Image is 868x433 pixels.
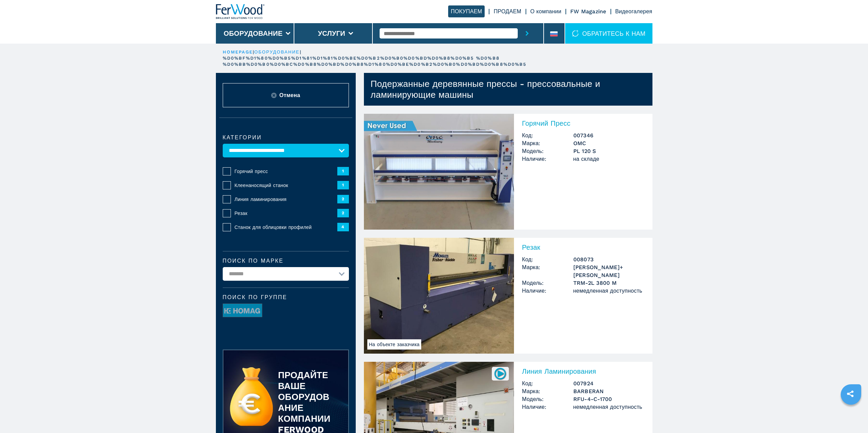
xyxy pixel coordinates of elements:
span: 1 [337,181,349,189]
span: Отмена [279,91,300,99]
span: Поиск по группе [223,295,349,300]
h3: 008073 [573,256,644,263]
a: HOMEPAGE [223,49,253,55]
p: %D0%BF%D1%80%D0%B5%D1%81%D1%81%D0%BE%D0%B2%D0%B0%D0%BD%D0%B8%D0%B5 %D0%B8 %D0%BB%D0%B0%D0%BC%D0%B... [223,55,646,67]
button: ResetОтмена [223,83,349,107]
h3: RFU-4-C-1700 [573,395,644,403]
a: ПРОДАЕМ [494,8,521,15]
span: Наличие: [522,403,573,411]
a: sharethis [842,385,859,402]
span: Модель: [522,395,573,403]
span: Код: [522,132,573,139]
h3: OMC [573,139,644,147]
label: категории [223,135,349,140]
span: Клеенаносящий станок [235,182,337,189]
span: | [253,49,254,55]
span: 1 [337,167,349,175]
h3: 007346 [573,132,644,139]
span: Модель: [522,279,573,287]
button: submit-button [518,23,536,44]
h3: PL 120 S [573,147,644,155]
span: немедленная доступность [573,403,644,411]
a: FW Magazine [570,8,606,15]
img: ОБРАТИТЕСЬ К НАМ [572,30,579,37]
a: оборудование [254,49,300,55]
button: Оборудование [224,29,283,37]
a: ПОКУПАЕМ [448,5,485,17]
span: Линия ламинирования [235,196,337,203]
h2: Горячий Пресс [522,119,644,127]
span: На объекте заказчика [367,339,422,350]
h3: TRM-2L 3800 M [573,279,644,287]
a: О компании [530,8,561,15]
span: на складе [573,155,644,163]
h1: Подержанные деревянные прессы - прессовальные и ламинирующие машины [371,78,652,100]
span: Станок для облицовки профилей [235,224,337,231]
span: Марка: [522,263,573,279]
span: Наличие: [522,287,573,295]
h3: BARBERAN [573,387,644,395]
button: Услуги [318,29,345,37]
span: 2 [337,209,349,217]
span: 2 [337,195,349,203]
span: Марка: [522,139,573,147]
h3: [PERSON_NAME]+[PERSON_NAME] [573,263,644,279]
span: Горячий пресс [235,168,337,175]
h2: Линия Ламинирования [522,367,644,375]
h2: Резак [522,243,644,251]
a: Видеогалерея [615,8,652,15]
label: Поиск по марке [223,258,349,264]
span: Марка: [522,387,573,395]
div: ОБРАТИТЕСЬ К НАМ [565,23,652,44]
span: | [300,49,301,55]
span: Наличие: [522,155,573,163]
span: 4 [337,223,349,231]
img: Горячий Пресс OMC PL 120 S [364,114,514,230]
span: Модель: [522,147,573,155]
span: немедленная доступность [573,287,644,295]
span: Резак [235,210,337,217]
img: 007924 [494,367,507,380]
img: Резак FISHER+RUCKLE TRM-2L 3800 M [364,238,514,354]
span: Код: [522,256,573,263]
img: Ferwood [216,4,265,19]
img: Reset [271,93,277,98]
a: Резак FISHER+RUCKLE TRM-2L 3800 MНа объекте заказчикаРезакКод:008073Марка:[PERSON_NAME]+[PERSON_N... [364,238,652,354]
span: Код: [522,380,573,387]
a: Горячий Пресс OMC PL 120 SГорячий ПрессКод:007346Марка:OMCМодель:PL 120 SНаличие:на складе [364,114,652,230]
h3: 007924 [573,380,644,387]
img: image [223,304,262,318]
